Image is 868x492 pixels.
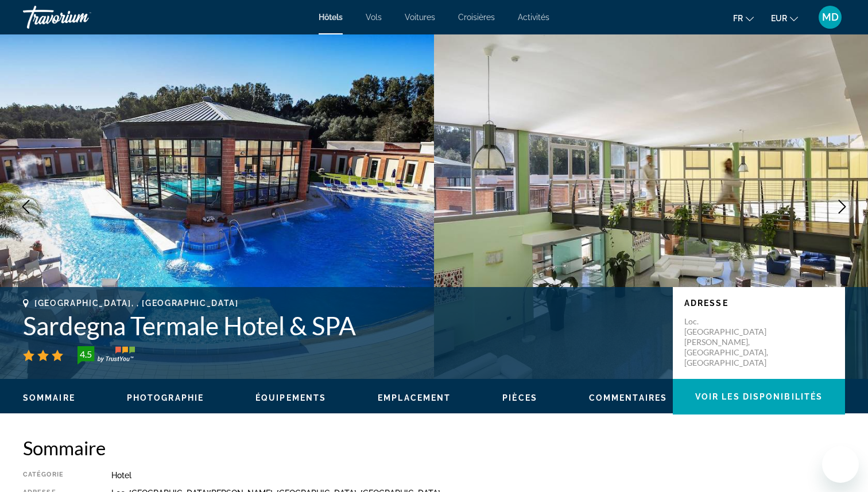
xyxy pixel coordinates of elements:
div: Hotel [111,471,845,480]
span: Pièces [502,393,537,402]
span: Photographie [127,393,204,402]
span: MD [822,11,839,23]
a: Hôtels [319,13,343,22]
p: Loc. [GEOGRAPHIC_DATA][PERSON_NAME], [GEOGRAPHIC_DATA], [GEOGRAPHIC_DATA] [684,316,776,368]
a: Activités [518,13,549,22]
span: [GEOGRAPHIC_DATA], , [GEOGRAPHIC_DATA] [34,299,239,308]
span: Voir les disponibilités [695,392,823,401]
span: Emplacement [378,393,451,402]
a: Voitures [405,13,435,22]
button: Équipements [255,393,326,403]
button: Previous image [11,192,40,221]
a: Travorium [23,2,138,32]
button: Change currency [771,10,798,26]
h1: Sardegna Termale Hotel & SPA [23,311,661,340]
button: Emplacement [378,393,451,403]
button: Photographie [127,393,204,403]
span: EUR [771,14,787,23]
a: Vols [366,13,382,22]
h2: Sommaire [23,436,845,459]
button: Next image [828,192,857,221]
p: Adresse [684,299,834,308]
iframe: Bouton de lancement de la fenêtre de messagerie [822,446,859,483]
span: Équipements [255,393,326,402]
div: Catégorie [23,471,83,480]
a: Croisières [458,13,495,22]
button: Sommaire [23,393,75,403]
div: 4.5 [74,347,97,361]
img: trustyou-badge-hor.svg [77,346,135,365]
button: Pièces [502,393,537,403]
button: User Menu [815,5,845,29]
button: Commentaires [589,393,667,403]
span: fr [733,14,743,23]
button: Voir les disponibilités [673,379,845,414]
span: Commentaires [589,393,667,402]
button: Change language [733,10,754,26]
span: Sommaire [23,393,75,402]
